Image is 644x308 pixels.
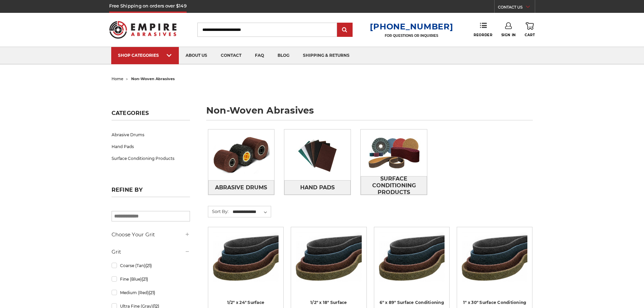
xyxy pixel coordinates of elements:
[370,22,453,31] a: [PHONE_NUMBER]
[498,3,535,13] a: CONTACT US
[149,290,155,295] span: (21)
[271,47,296,64] a: blog
[296,47,356,64] a: shipping & returns
[112,141,190,152] a: Hand Pads
[525,33,535,37] span: Cart
[208,132,275,178] img: Abrasive Drums
[300,182,335,193] span: Hand Pads
[214,47,248,64] a: contact
[338,23,352,37] input: Submit
[379,232,445,286] img: 6"x89" Surface Conditioning Sanding Belts
[112,260,190,271] a: Coarse (Tan)(21)
[361,129,427,176] img: Surface Conditioning Products
[131,76,175,81] span: non-woven abrasives
[112,231,190,239] h5: Choose Your Grit
[208,206,229,216] label: Sort By:
[370,33,453,38] p: FOR QUESTIONS OR INQUIRIES
[179,47,214,64] a: about us
[118,53,172,58] div: SHOP CATEGORIES
[142,277,148,282] span: (21)
[284,180,351,195] a: Hand Pads
[112,187,190,197] h5: Refine by
[215,182,267,193] span: Abrasive Drums
[145,263,152,268] span: (21)
[501,33,516,37] span: Sign In
[361,173,427,198] span: Surface Conditioning Products
[284,132,351,178] img: Hand Pads
[112,129,190,141] a: Abrasive Drums
[248,47,271,64] a: faq
[109,17,177,43] img: Empire Abrasives
[232,207,271,217] select: Sort By:
[112,76,123,81] a: home
[112,110,190,120] h5: Categories
[112,152,190,164] a: Surface Conditioning Products
[206,106,533,120] h1: non-woven abrasives
[474,33,492,37] span: Reorder
[296,232,361,286] img: Surface Conditioning Sanding Belts
[462,232,527,286] img: 1"x30" Surface Conditioning Sanding Belts
[474,22,492,37] a: Reorder
[213,232,279,286] img: Surface Conditioning Sanding Belts
[112,273,190,285] a: Fine (Blue)(21)
[525,22,535,37] a: Cart
[112,287,190,299] a: Medium (Red)(21)
[361,176,427,195] a: Surface Conditioning Products
[208,180,275,195] a: Abrasive Drums
[112,248,190,256] h5: Grit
